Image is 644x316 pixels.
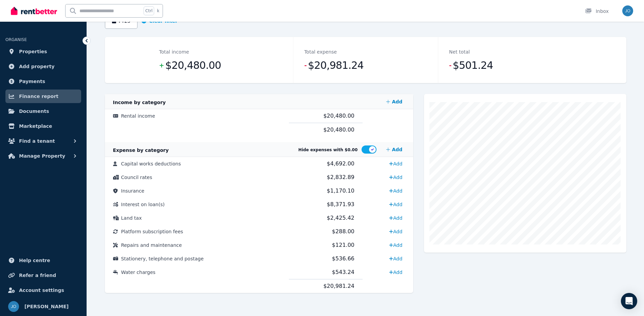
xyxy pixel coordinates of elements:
[19,137,55,145] span: Find a tenant
[327,215,354,221] span: $2,425.42
[5,45,81,58] a: Properties
[622,5,633,16] img: Justin O'Keeffe
[11,6,57,16] img: RentBetter
[5,134,81,148] button: Find a tenant
[144,6,154,15] span: Ctrl
[386,226,405,237] a: Add
[5,104,81,118] a: Documents
[19,271,56,279] span: Refer a friend
[5,119,81,133] a: Marketplace
[323,126,354,133] span: $20,480.00
[585,8,609,15] div: Inbox
[19,152,65,160] span: Manage Property
[386,185,405,196] a: Add
[8,301,19,312] img: Justin O'Keeffe
[323,283,354,289] span: $20,981.24
[386,199,405,210] a: Add
[121,229,183,234] span: Platform subscription fees
[157,8,159,14] span: k
[323,113,354,119] span: $20,480.00
[327,160,354,167] span: $4,692.00
[327,174,354,180] span: $2,832.89
[121,161,181,166] span: Capital works deductions
[332,242,354,248] span: $121.00
[5,75,81,88] a: Payments
[298,147,357,152] span: Hide expenses with $0.00
[308,59,364,72] span: $20,981.24
[5,254,81,267] a: Help centre
[121,215,142,221] span: Land tax
[24,302,69,311] span: [PERSON_NAME]
[304,61,307,70] span: -
[19,77,45,85] span: Payments
[113,147,169,153] span: Expense by category
[5,283,81,297] a: Account settings
[621,293,637,309] div: Open Intercom Messenger
[121,202,165,207] span: Interest on loan(s)
[159,48,189,56] dt: Total income
[19,62,55,71] span: Add property
[121,256,204,261] span: Stationery, telephone and postage
[165,59,221,72] span: $20,480.00
[5,60,81,73] a: Add property
[121,270,155,275] span: Water charges
[19,92,58,100] span: Finance report
[5,90,81,103] a: Finance report
[383,143,405,156] a: Add
[121,242,182,248] span: Repairs and maintenance
[159,61,164,70] span: +
[19,286,64,294] span: Account settings
[383,95,405,108] a: Add
[121,175,152,180] span: Council rates
[121,113,155,119] span: Rental income
[332,228,354,235] span: $288.00
[386,172,405,183] a: Add
[5,37,27,42] span: ORGANISE
[304,48,337,56] dt: Total expense
[449,48,470,56] dt: Net total
[19,122,52,130] span: Marketplace
[19,47,47,56] span: Properties
[332,255,354,262] span: $536.66
[121,188,145,194] span: Insurance
[332,269,354,275] span: $543.24
[449,61,452,70] span: -
[19,256,50,264] span: Help centre
[453,59,493,72] span: $501.24
[386,253,405,264] a: Add
[327,201,354,208] span: $8,371.93
[327,187,354,194] span: $1,170.10
[5,269,81,282] a: Refer a friend
[386,158,405,169] a: Add
[386,213,405,223] a: Add
[19,107,49,115] span: Documents
[113,100,166,105] span: Income by category
[386,240,405,251] a: Add
[386,267,405,278] a: Add
[5,149,81,163] button: Manage Property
